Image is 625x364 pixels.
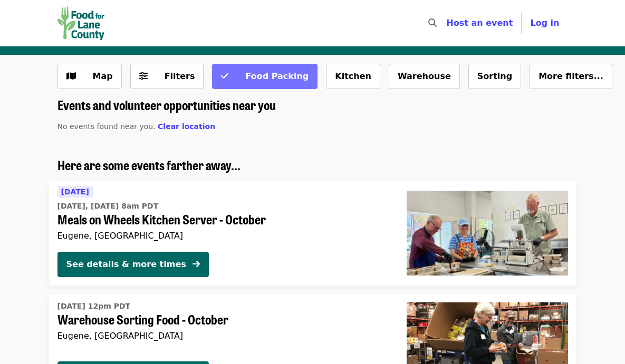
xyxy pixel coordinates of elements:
[139,71,148,81] i: sliders-h icon
[130,64,204,89] button: Filters (0 selected)
[57,231,390,241] div: Eugene, [GEOGRAPHIC_DATA]
[57,155,241,174] span: Here are some events farther away...
[389,64,460,89] button: Warehouse
[66,258,186,271] div: See details & more times
[326,64,380,89] button: Kitchen
[530,64,612,89] button: More filters...
[158,121,215,132] button: Clear location
[49,181,576,286] a: See details for "Meals on Wheels Kitchen Server - October"
[57,331,390,341] div: Eugene, [GEOGRAPHIC_DATA]
[407,191,568,275] img: Meals on Wheels Kitchen Server - October organized by Food for Lane County
[428,18,437,28] i: search icon
[221,71,228,81] i: check icon
[57,212,390,227] span: Meals on Wheels Kitchen Server - October
[193,259,200,269] i: arrow-right icon
[165,71,195,81] span: Filters
[57,312,390,327] span: Warehouse Sorting Food - October
[443,11,451,36] input: Search
[93,71,113,81] span: Map
[539,71,603,81] span: More filters...
[530,18,559,28] span: Log in
[57,252,209,277] button: See details & more times
[446,18,513,28] a: Host an event
[57,64,122,89] button: Show map view
[212,64,318,89] button: Food Packing
[57,95,276,114] span: Events and volunteer opportunities near you
[57,122,156,131] span: No events found near you.
[522,13,568,34] button: Log in
[57,6,105,40] img: Food for Lane County - Home
[468,64,521,89] button: Sorting
[158,122,215,131] span: Clear location
[57,201,159,212] time: [DATE], [DATE] 8am PDT
[245,71,309,81] span: Food Packing
[61,188,89,196] span: [DATE]
[66,71,76,81] i: map icon
[57,301,131,312] time: [DATE] 12pm PDT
